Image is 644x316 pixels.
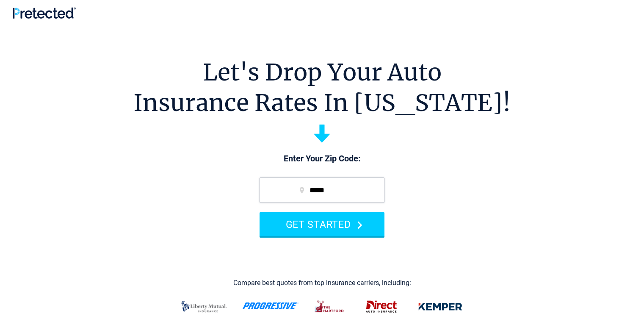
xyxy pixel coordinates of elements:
[251,153,393,165] p: Enter Your Zip Code:
[242,302,299,309] img: progressive
[260,177,384,203] input: zip code
[260,212,384,236] button: GET STARTED
[133,57,511,118] h1: Let's Drop Your Auto Insurance Rates In [US_STATE]!
[13,7,76,19] img: Pretected Logo
[233,279,411,287] div: Compare best quotes from top insurance carriers, including:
